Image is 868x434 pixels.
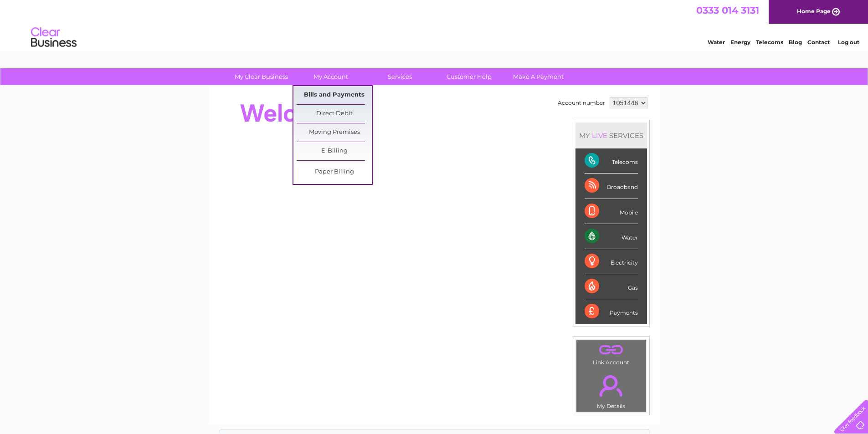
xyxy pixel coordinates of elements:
[585,224,638,249] div: Water
[730,39,750,46] a: Energy
[585,174,638,199] div: Broadband
[31,24,77,51] img: logo.png
[297,123,372,142] a: Moving Premises
[585,199,638,224] div: Mobile
[789,39,802,46] a: Blog
[431,68,507,85] a: Customer Help
[219,5,650,44] div: Clear Business is a trading name of Verastar Limited (registered in [GEOGRAPHIC_DATA] No. 3667643...
[575,123,647,148] div: MY SERVICES
[590,131,609,140] div: LIVE
[585,299,638,324] div: Payments
[576,368,647,412] td: My Details
[585,148,638,174] div: Telecoms
[807,39,830,46] a: Contact
[555,95,607,111] td: Account number
[838,39,859,46] a: Log out
[362,68,437,85] a: Services
[501,68,576,85] a: Make A Payment
[297,142,372,160] a: E-Billing
[585,274,638,299] div: Gas
[297,86,372,104] a: Bills and Payments
[576,339,647,368] td: Link Account
[696,5,759,16] a: 0333 014 3131
[579,370,644,402] a: .
[708,39,725,46] a: Water
[297,163,372,181] a: Paper Billing
[756,39,783,46] a: Telecoms
[579,342,644,358] a: .
[293,68,368,85] a: My Account
[297,105,372,123] a: Direct Debit
[585,249,638,274] div: Electricity
[224,68,299,85] a: My Clear Business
